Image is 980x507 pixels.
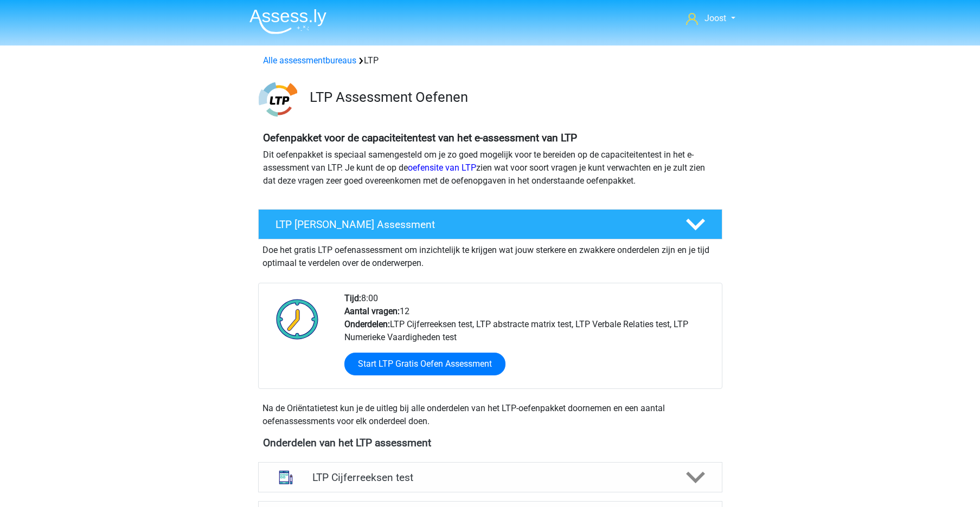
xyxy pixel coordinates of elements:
img: Klok [270,292,325,346]
img: Assessly [249,9,326,34]
a: Joost [682,12,739,25]
div: Doe het gratis LTP oefenassessment om inzichtelijk te krijgen wat jouw sterkere en zwakkere onder... [258,239,722,270]
div: Na de Oriëntatietest kun je de uitleg bij alle onderdelen van het LTP-oefenpakket doornemen en ee... [258,402,722,428]
div: LTP [259,54,722,67]
p: Dit oefenpakket is speciaal samengesteld om je zo goed mogelijk voor te bereiden op de capaciteit... [263,148,718,187]
a: cijferreeksen LTP Cijferreeksen test [254,462,727,492]
a: Alle assessmentbureaus [263,55,356,66]
img: cijferreeksen [272,463,300,491]
h4: LTP [PERSON_NAME] Assessment [276,218,668,231]
a: LTP [PERSON_NAME] Assessment [254,209,727,239]
b: Oefenpakket voor de capaciteitentest van het e-assessment van LTP [263,132,577,144]
b: Onderdelen: [344,319,390,329]
h4: LTP Cijferreeksen test [312,471,668,484]
div: 8:00 12 LTP Cijferreeksen test, LTP abstracte matrix test, LTP Verbale Relaties test, LTP Numerie... [336,292,721,388]
img: ltp.png [259,80,297,119]
b: Aantal vragen: [344,306,400,316]
b: Tijd: [344,293,361,303]
h3: LTP Assessment Oefenen [310,89,714,106]
a: Start LTP Gratis Oefen Assessment [344,353,505,375]
span: Joost [704,13,726,23]
h4: Onderdelen van het LTP assessment [263,437,718,449]
a: oefensite van LTP [408,162,476,173]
